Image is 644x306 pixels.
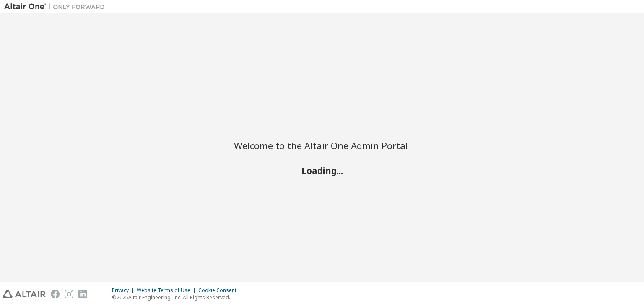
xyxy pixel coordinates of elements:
[4,3,109,11] img: Altair One
[51,290,60,298] img: facebook.svg
[137,287,198,294] div: Website Terms of Use
[234,165,410,176] h2: Loading...
[234,140,410,151] h2: Welcome to the Altair One Admin Portal
[112,287,137,294] div: Privacy
[65,290,73,298] img: instagram.svg
[78,290,87,298] img: linkedin.svg
[3,290,46,298] img: altair_logo.svg
[112,294,241,301] p: © 2025 Altair Engineering, Inc. All Rights Reserved.
[198,287,241,294] div: Cookie Consent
